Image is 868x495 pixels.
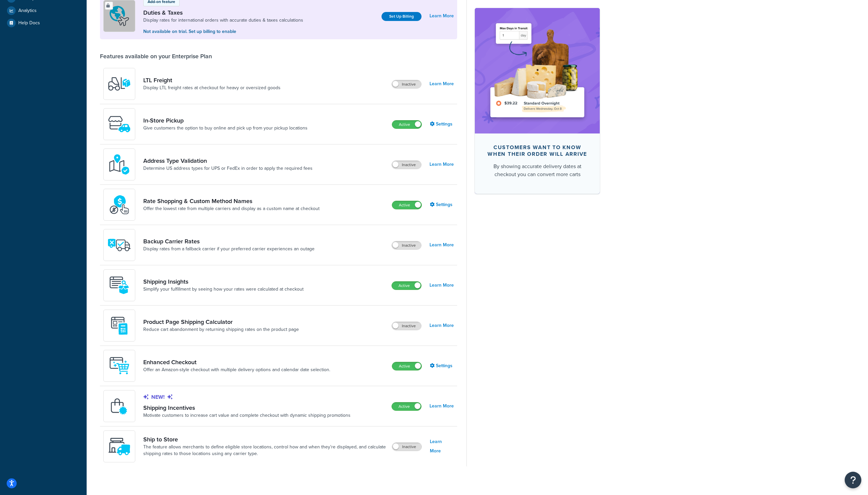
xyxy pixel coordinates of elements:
img: Acw9rhKYsOEjAAAAAElFTkSuQmCC [108,274,131,297]
a: Duties & Taxes [143,9,303,16]
label: Active [392,362,422,370]
img: wfgcfpwTIucLEAAAAASUVORK5CYII= [108,113,131,136]
a: Learn More [430,11,454,21]
a: Learn More [430,321,454,330]
a: Offer an Amazon-style checkout with multiple delivery options and calendar date selection. [143,367,330,373]
p: Not available on trial. Set up billing to enable [143,28,303,35]
p: New! [143,393,351,401]
a: Offer the lowest rate from multiple carriers and display as a custom name at checkout [143,205,320,212]
label: Inactive [392,241,421,249]
a: Help Docs [5,17,82,29]
a: Display rates for international orders with accurate duties & taxes calculations [143,17,303,24]
a: LTL Freight [143,77,281,84]
a: Display rates from a fallback carrier if your preferred carrier experiences an outage [143,246,315,252]
a: Settings [430,361,454,371]
a: Set Up Billing [382,12,422,21]
label: Inactive [392,161,421,169]
a: Learn More [430,79,454,89]
div: Customers want to know when their order will arrive [485,144,589,157]
img: icon-shipping-incentives-64efee88.svg [108,395,130,418]
a: Learn More [430,401,454,411]
a: Simplify your fulfillment by seeing how your rates were calculated at checkout [143,286,304,293]
a: Determine US address types for UPS or FedEx in order to apply the required fees [143,165,313,172]
a: Give customers the option to buy online and pick up from your pickup locations [143,125,308,131]
label: Inactive [392,80,421,88]
a: The feature allows merchants to define eligible store locations, control how and when they’re dis... [143,444,387,457]
span: Analytics [18,8,37,14]
button: Open Resource Center [845,472,861,488]
a: Shipping Insights [143,278,304,285]
label: Inactive [392,322,421,330]
label: Active [392,201,422,209]
label: Active [392,121,422,128]
img: RgAAAABJRU5ErkJggg== [108,354,131,377]
div: Features available on your Enterprise Plan [100,53,212,60]
img: icon-duo-feat-rate-shopping-ecdd8bed.png [108,193,131,216]
a: Learn More [430,240,454,250]
img: y79ZsPf0fXUFUhFXDzUgf+ktZg5F2+ohG75+v3d2s1D9TjoU8PiyCIluIjV41seZevKCRuEjTPPOKHJsQcmKCXGdfprl3L4q7... [108,72,131,96]
a: Backup Carrier Rates [143,238,315,245]
div: By showing accurate delivery dates at checkout you can convert more carts [485,162,589,178]
a: Settings [430,120,454,129]
a: In-Store Pickup [143,117,308,124]
a: Reduce cart abandonment by returning shipping rates on the product page [143,326,299,333]
a: Ship to Store [143,436,387,443]
label: Inactive [392,443,422,451]
label: Active [392,282,421,290]
a: Display LTL freight rates at checkout for heavy or oversized goods [143,85,281,91]
a: Product Page Shipping Calculator [143,318,299,326]
a: Learn More [430,437,454,456]
a: Enhanced Checkout [143,359,330,366]
a: Analytics [5,5,82,17]
a: Learn More [430,160,454,169]
a: New!Shipping Incentives [143,393,351,411]
img: feature-image-ddt-36eae7f7280da8017bfb280eaccd9c446f90b1fe08728e4019434db127062ab4.png [485,18,590,123]
a: Learn More [430,281,454,290]
a: Settings [430,200,454,209]
img: icon-duo-feat-backup-carrier-4420b188.png [108,233,131,257]
a: Address Type Validation [143,157,313,164]
span: Help Docs [18,20,40,26]
img: icon-duo-feat-ship-to-store-7c4d6248.svg [108,435,131,458]
label: Active [392,402,421,410]
img: +D8d0cXZM7VpdAAAAAElFTkSuQmCC [108,314,131,337]
a: Motivate customers to increase cart value and complete checkout with dynamic shipping promotions [143,412,351,419]
img: kIG8fy0lQAAAABJRU5ErkJggg== [108,153,131,176]
a: Rate Shopping & Custom Method Names [143,197,320,205]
